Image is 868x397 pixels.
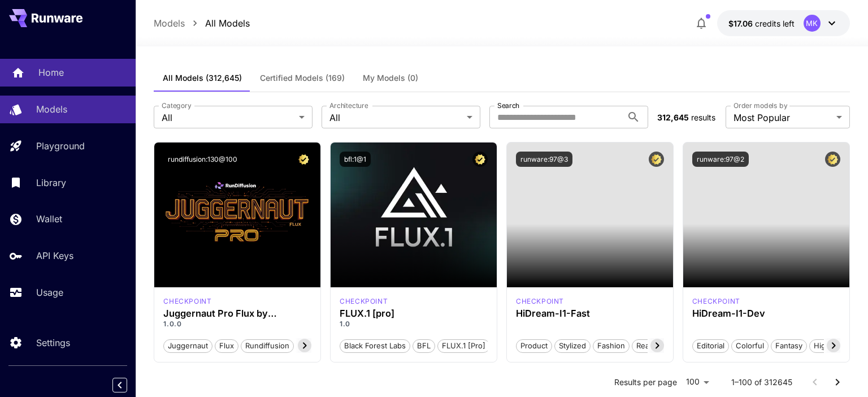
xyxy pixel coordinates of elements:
[163,308,311,319] h3: Juggernaut Pro Flux by RunDiffusion
[593,338,630,353] button: Fashion
[215,340,238,352] span: flux
[154,16,185,30] a: Models
[692,308,840,319] h3: HiDream-I1-Dev
[163,319,311,329] p: 1.0.0
[649,152,664,167] button: Certified Model – Vetted for best performance and includes a commercial license.
[554,338,591,353] button: Stylized
[36,212,62,226] p: Wallet
[163,338,212,353] button: juggernaut
[732,340,768,352] span: Colorful
[36,249,73,262] p: API Keys
[121,375,136,395] div: Collapse sidebar
[804,15,821,32] div: MK
[692,152,749,167] button: runware:97@2
[771,340,806,352] span: Fantasy
[215,338,238,353] button: flux
[826,371,849,394] button: Go to next page
[771,338,807,353] button: Fantasy
[36,102,67,116] p: Models
[260,73,345,83] span: Certified Models (169)
[657,113,689,122] span: 312,645
[516,152,572,167] button: runware:97@3
[163,73,242,83] span: All Models (312,645)
[517,340,552,352] span: Product
[717,10,850,36] button: $17.06147MK
[162,101,192,110] label: Category
[163,296,211,307] div: FLUX.1 D
[340,338,410,353] button: Black Forest Labs
[163,296,211,307] p: checkpoint
[340,319,488,329] p: 1.0
[162,111,294,124] span: All
[36,286,63,299] p: Usage
[693,340,728,352] span: Editorial
[516,308,664,319] h3: HiDream-I1-Fast
[340,296,388,307] div: fluxpro
[691,113,715,122] span: results
[516,338,552,353] button: Product
[296,152,311,167] button: Certified Model – Vetted for best performance and includes a commercial license.
[593,340,629,352] span: Fashion
[472,152,488,167] button: Certified Model – Vetted for best performance and includes a commercial license.
[632,338,669,353] button: Realistic
[241,340,293,352] span: rundiffusion
[363,73,418,83] span: My Models (0)
[340,296,388,307] p: checkpoint
[516,296,564,307] div: HiDream Fast
[112,378,127,392] button: Collapse sidebar
[241,338,294,353] button: rundiffusion
[340,152,371,167] button: bfl:1@1
[437,338,490,353] button: FLUX.1 [pro]
[36,139,85,153] p: Playground
[329,101,368,110] label: Architecture
[692,296,740,307] p: checkpoint
[413,340,435,352] span: BFL
[734,101,787,110] label: Order models by
[734,111,832,124] span: Most Popular
[340,340,410,352] span: Black Forest Labs
[810,340,856,352] span: High Detail
[205,16,250,30] a: All Models
[731,377,792,388] p: 1–100 of 312645
[728,19,755,28] span: $17.06
[682,374,713,390] div: 100
[809,338,856,353] button: High Detail
[516,296,564,307] p: checkpoint
[329,111,462,124] span: All
[38,66,64,79] p: Home
[555,340,590,352] span: Stylized
[632,340,669,352] span: Realistic
[413,338,435,353] button: BFL
[36,336,70,349] p: Settings
[614,377,677,388] p: Results per page
[692,296,740,307] div: HiDream Dev
[438,340,489,352] span: FLUX.1 [pro]
[154,16,250,30] nav: breadcrumb
[497,101,519,110] label: Search
[164,340,212,352] span: juggernaut
[731,338,769,353] button: Colorful
[692,338,729,353] button: Editorial
[728,18,795,29] div: $17.06147
[340,308,488,319] h3: FLUX.1 [pro]
[36,176,66,189] p: Library
[825,152,840,167] button: Certified Model – Vetted for best performance and includes a commercial license.
[755,19,795,28] span: credits left
[163,152,242,167] button: rundiffusion:130@100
